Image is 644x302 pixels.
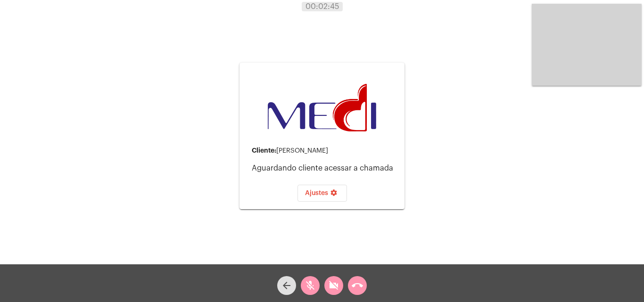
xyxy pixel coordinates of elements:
button: Ajustes [297,185,347,202]
span: Ajustes [305,190,339,196]
mat-icon: videocam_off [328,280,339,291]
mat-icon: arrow_back [281,280,292,291]
strong: Cliente: [252,147,276,154]
mat-icon: call_end [352,280,363,291]
img: d3a1b5fa-500b-b90f-5a1c-719c20e9830b.png [268,84,376,132]
div: [PERSON_NAME] [252,147,397,155]
mat-icon: mic_off [305,280,316,291]
p: Aguardando cliente acessar a chamada [252,164,397,172]
span: 00:02:45 [305,3,339,10]
mat-icon: settings [328,189,339,200]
